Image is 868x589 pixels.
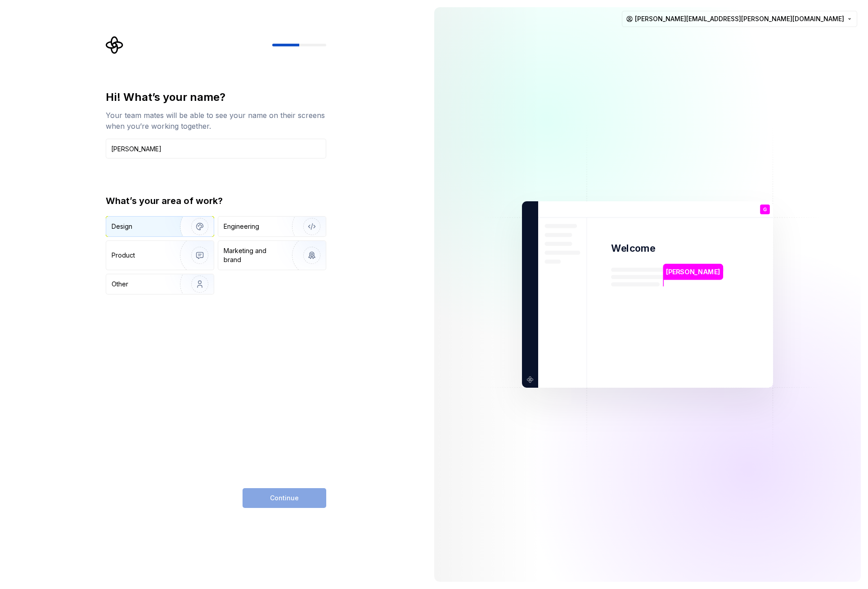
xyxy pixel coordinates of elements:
svg: Supernova Logo [106,36,124,54]
p: G [763,207,767,212]
button: [PERSON_NAME][EMAIL_ADDRESS][PERSON_NAME][DOMAIN_NAME] [622,11,857,27]
div: Hi! What’s your name? [106,90,326,104]
input: Han Solo [106,139,326,159]
div: What’s your area of work? [106,195,326,207]
div: Product [112,251,135,260]
div: Marketing and brand [224,246,284,264]
div: Engineering [224,222,259,231]
div: Your team mates will be able to see your name on their screens when you’re working together. [106,110,326,131]
p: Welcome [611,242,655,255]
p: [PERSON_NAME] [666,267,720,277]
div: Design [112,222,132,231]
div: Other [112,280,128,289]
span: [PERSON_NAME][EMAIL_ADDRESS][PERSON_NAME][DOMAIN_NAME] [635,14,844,23]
